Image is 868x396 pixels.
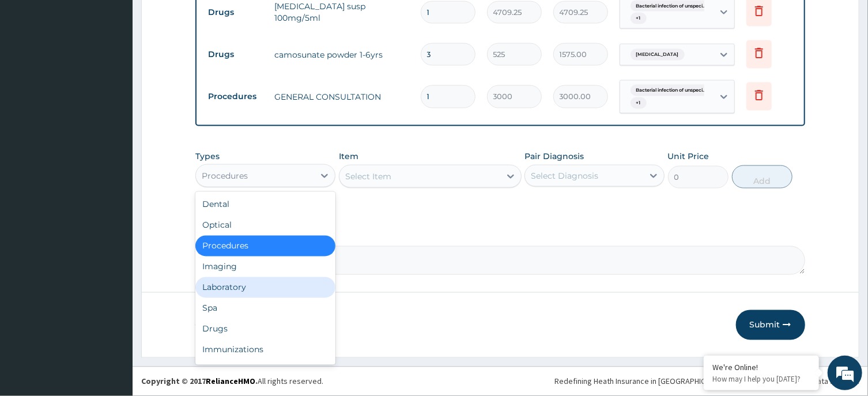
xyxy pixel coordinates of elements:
[133,367,868,396] footer: All rights reserved.
[195,152,220,161] label: Types
[712,362,810,372] div: We're Online!
[269,85,414,108] td: GENERAL CONSULTATION
[202,44,269,65] td: Drugs
[195,360,335,381] div: Others
[631,49,685,61] span: [MEDICAL_DATA]
[195,215,335,236] div: Optical
[195,257,335,277] div: Imaging
[60,65,194,80] div: Chat with us now
[202,2,269,23] td: Drugs
[269,43,414,66] td: camosunate powder 1-6yrs
[345,171,391,182] div: Select Item
[668,150,710,162] label: Unit Price
[195,298,335,319] div: Spa
[195,230,805,240] label: Comment
[202,86,269,107] td: Procedures
[554,376,859,387] div: Redefining Heath Insurance in [GEOGRAPHIC_DATA] using Telemedicine and Data Science!
[631,97,647,109] span: + 1
[339,150,358,162] label: Item
[67,122,159,239] span: We're online!
[524,150,584,162] label: Pair Diagnosis
[195,236,335,257] div: Procedures
[141,376,258,387] strong: Copyright © 2017 .
[732,165,793,188] button: Add
[736,310,805,340] button: Submit
[195,277,335,298] div: Laboratory
[21,58,47,86] img: d_794563401_company_1708531726252_794563401
[195,194,335,215] div: Dental
[195,319,335,340] div: Drugs
[195,340,335,360] div: Immunizations
[206,376,255,387] a: RelianceHMO
[531,170,598,182] div: Select Diagnosis
[631,13,647,24] span: + 1
[631,85,712,96] span: Bacterial infection of unspeci...
[6,269,220,310] textarea: Type your message and hit 'Enter'
[712,374,810,384] p: How may I help you today?
[202,170,248,182] div: Procedures
[631,1,712,12] span: Bacterial infection of unspeci...
[189,6,217,33] div: Minimize live chat window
